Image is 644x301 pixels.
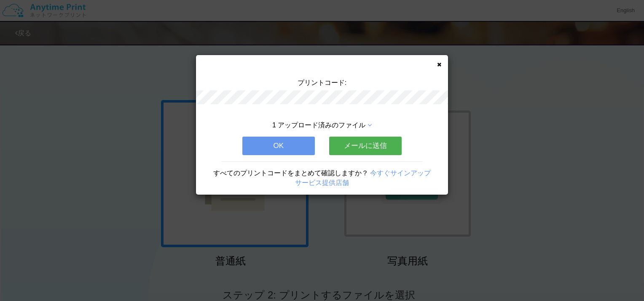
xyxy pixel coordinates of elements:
a: サービス提供店舗 [295,179,349,186]
button: OK [242,137,315,155]
span: プリントコード: [298,79,346,86]
button: メールに送信 [329,137,402,155]
span: 1 アップロード済みのファイル [272,121,365,129]
a: 今すぐサインアップ [370,169,431,177]
span: すべてのプリントコードをまとめて確認しますか？ [213,169,368,177]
